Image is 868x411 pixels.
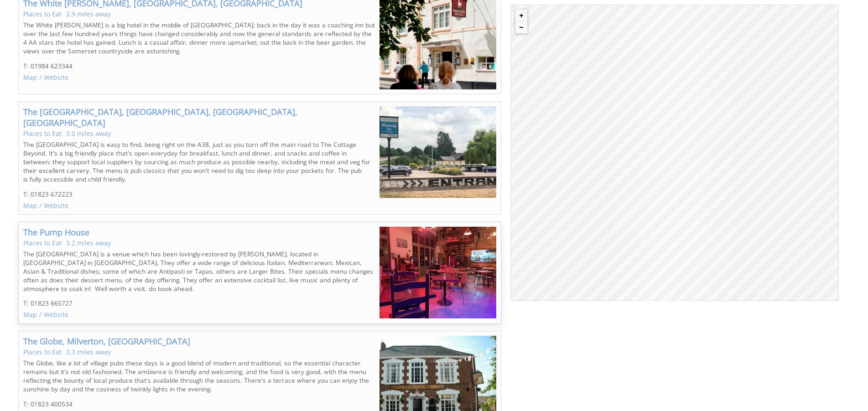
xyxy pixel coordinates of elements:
a: Map [23,73,37,82]
p: T: 01823 400534 [23,400,375,408]
p: The White [PERSON_NAME] is a big hotel in the middle of [GEOGRAPHIC_DATA]; back in the day it was... [23,21,375,55]
li: 3.2 miles away [66,239,111,247]
a: Map [23,310,37,319]
p: The [GEOGRAPHIC_DATA] is easy to find, being right on the A38, just as you turn off the main road... [23,140,375,183]
canvas: Map [511,5,838,301]
a: Places to Eat [23,348,62,356]
li: 2.9 miles away [66,10,111,18]
button: Zoom out [515,21,527,33]
a: Map [23,201,37,210]
a: Website [44,201,68,210]
a: Places to Eat [23,239,62,247]
a: Places to Eat [23,10,62,18]
a: The Globe, Milverton, [GEOGRAPHIC_DATA] [23,336,190,347]
a: The [GEOGRAPHIC_DATA], [GEOGRAPHIC_DATA], [GEOGRAPHIC_DATA], [GEOGRAPHIC_DATA] [23,106,297,128]
p: T: 01823 672223 [23,190,375,198]
a: Places to Eat [23,129,62,138]
li: 3.3 miles away [66,348,111,356]
li: 3.0 miles away [66,129,111,138]
a: Website [44,73,68,82]
p: The Globe, like a lot of village pubs these days is a good blend of modern and traditional, so th... [23,359,375,393]
a: Website [44,310,68,319]
p: The [GEOGRAPHIC_DATA] is a venue which has been lovingly-restored by [PERSON_NAME], located in [G... [23,250,375,293]
p: T: 01823 665727 [23,299,375,307]
img: The Beambridge Inn, Sampford Arundel, Wellington, Somerset [379,106,496,198]
a: The Pump House [23,227,89,238]
button: Zoom in [515,10,527,21]
img: The Pump House [379,227,496,318]
p: T: 01984 623344 [23,62,375,70]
